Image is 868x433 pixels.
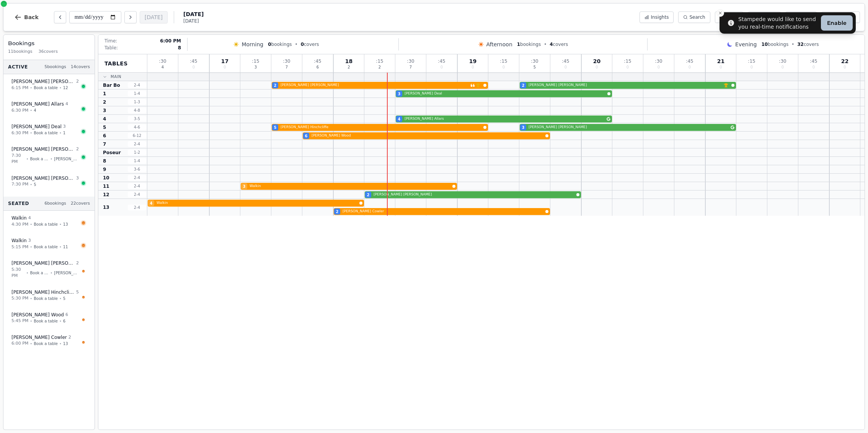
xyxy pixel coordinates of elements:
span: 4 [162,65,164,69]
button: [PERSON_NAME] Deal36:30 PM•Book a table•1 [7,119,91,140]
span: : 30 [407,59,414,63]
span: : 15 [500,59,507,63]
span: 0 [441,65,443,69]
span: • [59,341,62,347]
span: 2 [379,65,381,69]
span: 10 [761,42,768,47]
span: 7 [103,141,106,147]
span: 1 - 2 [128,150,146,155]
span: [PERSON_NAME] Cowler [11,334,67,340]
span: 5 bookings [44,64,66,70]
span: covers [301,41,319,47]
span: Insights [651,14,669,20]
span: 11 [63,244,68,250]
span: 2 - 4 [128,183,146,189]
span: 2 [336,209,339,215]
span: 2 [274,83,277,88]
span: 3 [76,175,79,182]
span: 5:15 PM [11,244,28,251]
button: [PERSON_NAME] [PERSON_NAME]27:30 PM•Book a table•[PERSON_NAME] [7,142,91,169]
span: 4 [550,42,553,47]
span: • [30,244,32,250]
span: 20 [593,59,600,64]
span: 4 - 6 [128,124,146,130]
span: 2 - 4 [128,192,146,197]
span: • [30,221,32,227]
span: • [59,130,62,136]
span: 0 [268,42,271,47]
button: Block [715,11,743,23]
span: 8 [178,45,181,51]
span: • [50,270,52,276]
button: [DATE] [140,11,168,23]
span: 3 [103,107,106,114]
span: Active [8,64,28,70]
span: 0 [193,65,195,69]
span: 0 [596,65,598,69]
span: Time: [104,38,117,44]
span: Walkin [11,238,27,244]
span: 3 [522,125,525,130]
span: 32 [797,42,804,47]
span: 6 - 12 [128,133,146,138]
span: 2 [76,78,79,85]
span: • [30,182,32,187]
span: Bar Bo [103,82,120,88]
span: : 45 [686,59,693,63]
span: 36 covers [39,49,58,55]
button: [PERSON_NAME] [PERSON_NAME]26:15 PM•Book a table•12 [7,74,91,95]
span: • [59,85,62,91]
span: Poseur [103,150,121,156]
span: bookings [761,41,788,47]
span: • [30,85,32,91]
span: : 45 [562,59,569,63]
span: [PERSON_NAME] [PERSON_NAME] [374,192,575,197]
span: 4 [150,200,153,206]
span: : 30 [159,59,166,63]
span: 3 [398,91,401,97]
span: [PERSON_NAME] Allars [11,101,64,107]
span: • [544,41,547,47]
span: : 15 [252,59,259,63]
span: Seated [8,200,29,207]
button: Insights [640,11,674,23]
span: 5 [534,65,536,69]
span: 1 [103,91,106,97]
span: 5 [76,289,79,296]
span: [PERSON_NAME] [PERSON_NAME] [11,260,75,266]
span: 5:30 PM [11,267,25,279]
span: [DATE] [183,10,204,18]
span: [PERSON_NAME] [PERSON_NAME] [11,146,75,152]
span: [PERSON_NAME] Hinchcliffe [11,289,75,295]
span: • [30,318,32,324]
span: 5:45 PM [11,318,28,324]
span: 5:30 PM [11,295,28,302]
span: 5 [34,182,36,187]
span: bookings [517,41,541,47]
span: Back [24,15,39,20]
button: [PERSON_NAME] Wood65:45 PM•Book a table•6 [7,308,91,329]
button: Next day [124,11,137,23]
span: 0 [658,65,660,69]
span: • [30,296,32,301]
span: 3 [243,184,246,189]
span: Book a table [34,85,58,91]
span: 5 [103,124,106,130]
span: 4 - 8 [128,107,146,113]
span: 17 [221,59,228,64]
span: 1 - 4 [128,91,146,96]
span: 2 [348,65,350,69]
span: 13 [63,341,68,347]
button: Close toast [716,9,724,17]
span: 4 [103,116,106,122]
span: Walkin [11,215,27,221]
span: • [59,318,62,324]
button: Back [8,8,45,26]
span: : 30 [283,59,290,63]
span: • [26,270,29,276]
span: 0 [224,65,226,69]
span: 11 [103,183,109,189]
span: 3 - 6 [128,166,146,172]
span: • [59,221,62,227]
span: Book a table [34,296,58,301]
